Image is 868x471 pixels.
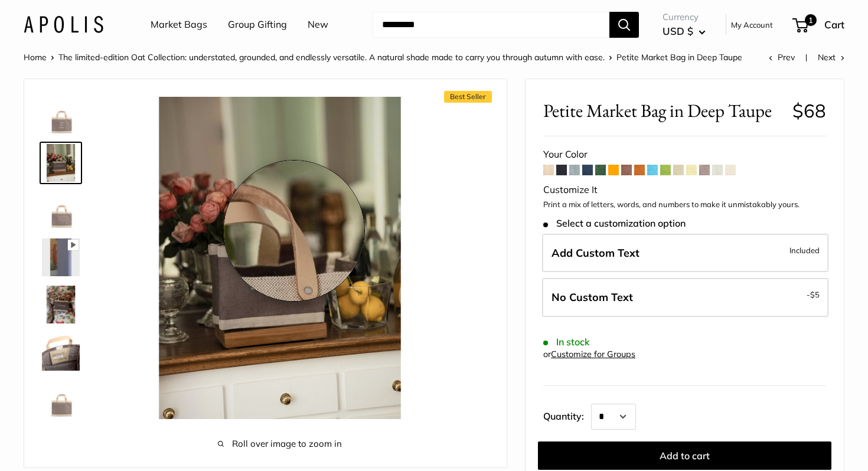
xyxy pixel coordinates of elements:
a: Home [24,52,47,63]
button: USD $ [663,22,706,41]
img: Petite Market Bag in Deep Taupe [42,333,80,371]
input: Search... [373,12,609,38]
a: Petite Market Bag in Deep Taupe [40,378,82,420]
span: 1 [805,14,817,26]
label: Add Custom Text [542,234,828,273]
a: 1 Cart [794,15,844,34]
span: In stock [543,336,590,348]
a: Next [818,52,844,63]
span: $5 [810,290,820,299]
div: Your Color [543,146,826,163]
a: Customize for Groups [551,349,635,359]
a: Petite Market Bag in Deep Taupe [40,94,82,137]
a: Petite Market Bag in Deep Taupe [40,142,82,184]
img: Apolis [24,16,103,33]
p: Print a mix of letters, words, and numbers to make it unmistakably yours. [543,199,826,211]
button: Search [609,12,639,38]
a: My Account [731,18,773,32]
a: Petite Market Bag in Deep Taupe [40,331,82,373]
a: Petite Market Bag in Deep Taupe [40,236,82,279]
span: USD $ [663,25,693,37]
a: The limited-edition Oat Collection: understated, grounded, and endlessly versatile. A natural sha... [58,52,605,63]
span: Add Custom Text [552,246,639,260]
button: Add to cart [538,441,831,470]
img: Petite Market Bag in Deep Taupe [42,380,80,418]
label: Quantity: [543,400,591,430]
a: Market Bags [151,16,207,34]
span: $68 [792,99,826,122]
span: Select a customization option [543,218,686,229]
a: Petite Market Bag in Deep Taupe [40,283,82,326]
div: or [543,346,635,362]
div: Customize It [543,181,826,199]
span: Petite Market Bag in Deep Taupe [543,100,784,122]
span: No Custom Text [552,290,633,304]
img: Petite Market Bag in Deep Taupe [42,286,80,323]
nav: Breadcrumb [24,50,742,65]
img: Petite Market Bag in Deep Taupe [42,238,80,276]
img: Petite Market Bag in Deep Taupe [42,144,80,182]
label: Leave Blank [542,278,828,317]
iframe: Sign Up via Text for Offers [9,426,126,462]
a: Prev [769,52,795,63]
a: Group Gifting [228,16,287,34]
span: - [807,287,820,302]
span: Petite Market Bag in Deep Taupe [616,52,742,63]
img: Petite Market Bag in Deep Taupe [119,97,441,419]
span: Best Seller [444,91,492,103]
img: Petite Market Bag in Deep Taupe [42,191,80,229]
a: New [308,16,328,34]
span: Roll over image to zoom in [119,436,441,452]
span: Currency [663,9,706,25]
a: Petite Market Bag in Deep Taupe [40,189,82,231]
span: Cart [824,18,844,31]
span: Included [789,243,820,257]
img: Petite Market Bag in Deep Taupe [42,97,80,135]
